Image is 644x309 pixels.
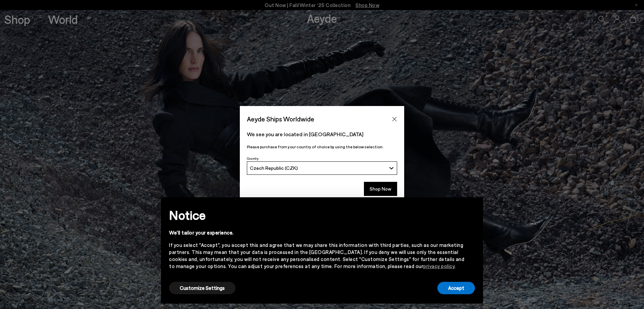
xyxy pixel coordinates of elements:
[169,229,464,236] div: We'll tailor your experience.
[250,165,298,171] span: Czech Republic (CZK)
[169,242,464,270] div: If you select "Accept", you accept this and agree that we may share this information with third p...
[437,282,475,294] button: Accept
[470,202,475,212] span: ×
[247,144,397,150] p: Please purchase from your country of choice by using the below selection:
[169,206,464,224] h2: Notice
[423,263,454,269] a: privacy policy
[364,182,397,196] button: Shop Now
[247,156,259,160] span: Country
[169,282,235,294] button: Customize Settings
[464,199,480,215] button: Close this notice
[389,114,399,124] button: Close
[247,113,314,125] span: Aeyde Ships Worldwide
[247,130,397,138] p: We see you are located in [GEOGRAPHIC_DATA]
